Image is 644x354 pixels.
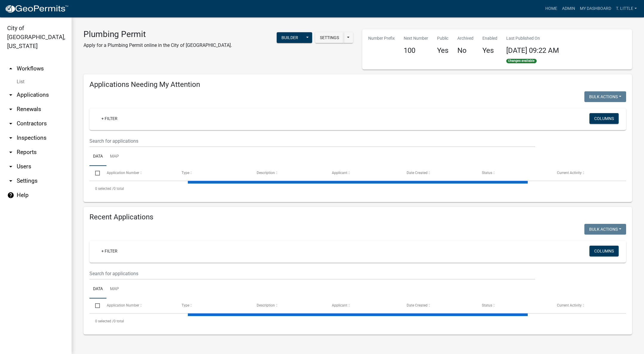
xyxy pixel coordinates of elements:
i: arrow_drop_down [7,91,14,98]
input: Search for applications [89,135,535,147]
a: My Dashboard [578,3,614,14]
button: Bulk Actions [584,91,626,102]
datatable-header-cell: Current Activity [551,298,626,313]
span: Description [257,171,275,175]
i: arrow_drop_down [7,177,14,184]
a: Admin [560,3,578,14]
datatable-header-cell: Current Activity [551,166,626,180]
a: Map [106,280,123,299]
h4: Yes [437,46,448,55]
h4: Recent Applications [89,213,626,221]
p: Public [437,35,448,41]
a: Data [89,147,106,166]
button: Bulk Actions [584,224,626,235]
datatable-header-cell: Status [476,298,551,313]
span: Changes available [506,59,537,64]
datatable-header-cell: Select [89,166,101,180]
p: Number Prefix [368,35,395,41]
datatable-header-cell: Select [89,298,101,313]
a: Home [543,3,560,14]
i: arrow_drop_down [7,134,14,141]
span: Application Number [107,171,139,175]
span: Application Number [107,303,139,307]
p: Next Number [404,35,428,41]
h4: Yes [482,46,497,55]
span: [DATE] 09:22 AM [506,46,559,55]
span: Date Created [407,303,428,307]
span: Current Activity [557,171,582,175]
p: Apply for a Plumbing Permit online in the City of [GEOGRAPHIC_DATA]. [83,42,232,49]
datatable-header-cell: Type [176,166,251,180]
span: Type [182,171,189,175]
button: Builder [277,32,303,43]
h4: No [457,46,473,55]
span: Current Activity [557,303,582,307]
i: arrow_drop_down [7,163,14,170]
a: Map [106,147,123,166]
datatable-header-cell: Status [476,166,551,180]
span: Type [182,303,189,307]
i: help [7,192,14,199]
h4: Applications Needing My Attention [89,80,626,89]
datatable-header-cell: Type [176,298,251,313]
span: Applicant [332,303,347,307]
h3: Plumbing Permit [83,29,232,39]
input: Search for applications [89,267,535,280]
datatable-header-cell: Applicant [326,166,401,180]
datatable-header-cell: Application Number [101,298,176,313]
a: + Filter [97,246,122,256]
i: arrow_drop_down [7,120,14,127]
datatable-header-cell: Description [251,298,326,313]
p: Last Published On [506,35,559,41]
p: Enabled [482,35,497,41]
span: Status [482,303,492,307]
div: 0 total [89,314,626,329]
a: + Filter [97,113,122,124]
h4: 100 [404,46,428,55]
datatable-header-cell: Date Created [401,298,476,313]
span: Date Created [407,171,428,175]
span: 0 selected / [95,319,114,323]
button: Settings [315,32,344,43]
datatable-header-cell: Applicant [326,298,401,313]
span: 0 selected / [95,187,114,191]
datatable-header-cell: Application Number [101,166,176,180]
p: Archived [457,35,473,41]
a: T. Little [614,3,639,14]
div: 0 total [89,181,626,196]
i: arrow_drop_down [7,106,14,113]
datatable-header-cell: Description [251,166,326,180]
i: arrow_drop_down [7,149,14,156]
span: Status [482,171,492,175]
span: Applicant [332,171,347,175]
datatable-header-cell: Date Created [401,166,476,180]
button: Columns [589,113,619,124]
i: arrow_drop_up [7,65,14,72]
span: Description [257,303,275,307]
a: Data [89,280,106,299]
button: Columns [589,246,619,256]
